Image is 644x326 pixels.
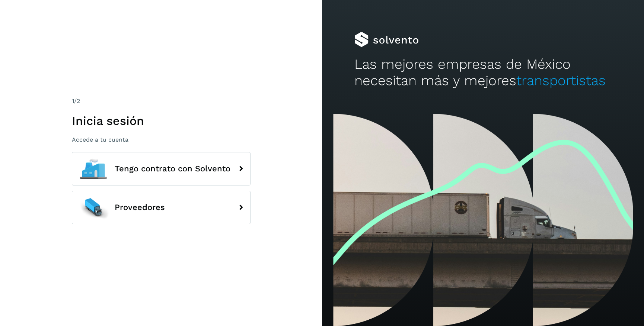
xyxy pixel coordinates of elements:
span: Tengo contrato con Solvento [115,164,230,173]
span: transportistas [516,72,606,88]
span: 1 [72,97,74,104]
button: Proveedores [72,191,251,224]
h1: Inicia sesión [72,114,251,128]
h2: Las mejores empresas de México necesitan más y mejores [354,56,612,89]
div: /2 [72,97,251,106]
button: Tengo contrato con Solvento [72,152,251,185]
span: Proveedores [115,203,165,212]
p: Accede a tu cuenta [72,136,251,143]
